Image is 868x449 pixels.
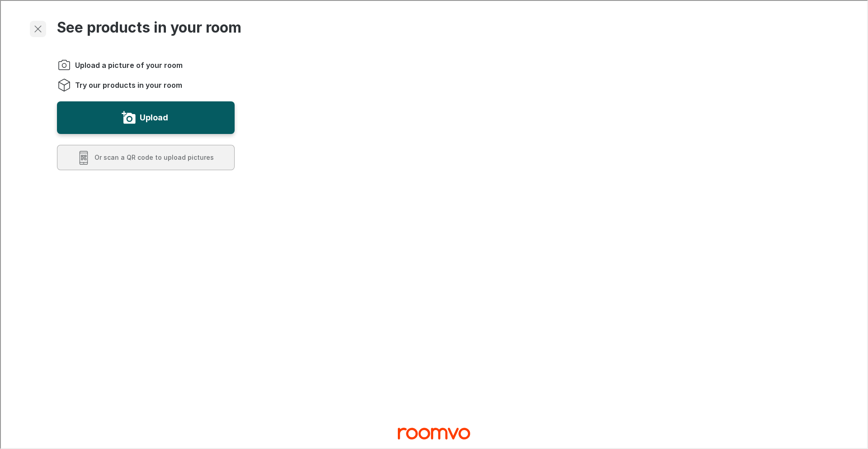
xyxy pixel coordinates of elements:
span: Upload a picture of your room [74,59,182,69]
label: Upload [139,110,167,124]
button: Scan a QR code to upload pictures [56,144,234,169]
a: Visit GEW Hardwood Flooring homepage [397,423,469,442]
span: Try our products in your room [74,79,181,89]
ol: Instructions [56,57,234,91]
button: Exit visualizer [29,20,45,36]
button: Upload a picture of your room [56,100,234,133]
